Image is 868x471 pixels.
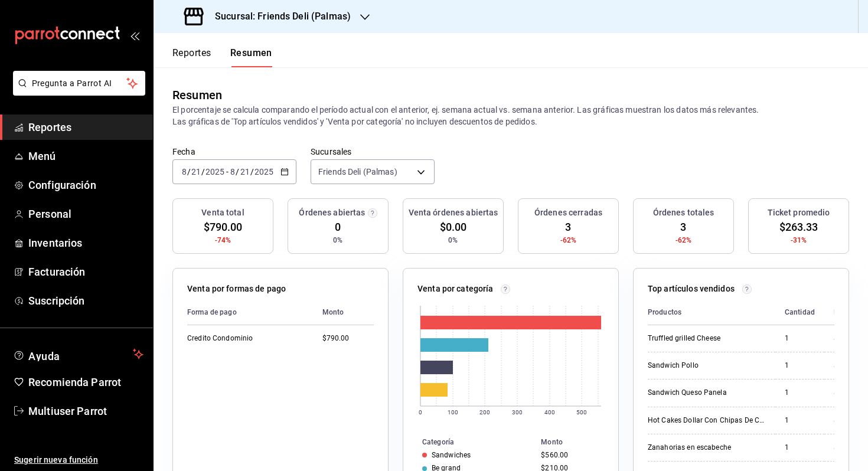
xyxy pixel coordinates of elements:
[536,436,618,449] th: Monto
[785,388,815,398] div: 1
[834,416,861,426] div: $85.00
[544,409,555,416] text: 400
[240,167,250,176] input: --
[440,219,467,235] span: $0.00
[785,443,815,453] div: 1
[335,219,341,235] span: 0
[8,86,145,98] a: Pregunta a Parrot AI
[653,207,714,219] h3: Órdenes totales
[187,300,313,325] th: Forma de pago
[419,409,422,416] text: 0
[28,403,143,419] span: Multiuser Parrot
[479,409,490,416] text: 200
[648,361,766,371] div: Sandwich Pollo
[13,71,145,96] button: Pregunta a Parrot AI
[32,77,127,90] span: Pregunta a Parrot AI
[541,451,599,459] div: $560.00
[648,300,775,325] th: Productos
[204,219,243,235] span: $790.00
[187,283,286,295] p: Venta por formas de pago
[28,293,143,309] span: Suscripción
[28,206,143,222] span: Personal
[14,454,143,466] span: Sugerir nueva función
[534,207,602,219] h3: Órdenes cerradas
[576,409,587,416] text: 500
[403,436,536,449] th: Categoría
[230,47,272,67] button: Resumen
[172,47,272,67] div: navigation tabs
[28,347,128,361] span: Ayuda
[648,283,735,295] p: Top artículos vendidos
[680,219,686,235] span: 3
[130,31,139,40] button: open_drawer_menu
[779,219,818,235] span: $263.33
[648,388,766,398] div: Sandwich Queso Panela
[28,374,143,390] span: Recomienda Parrot
[205,9,351,24] h3: Sucursal: Friends Deli (Palmas)
[834,443,861,453] div: $50.00
[318,166,397,178] span: Friends Deli (Palmas)
[172,104,849,127] p: El porcentaje se calcula comparando el período actual con el anterior, ej. semana actual vs. sema...
[311,148,435,156] label: Sucursales
[236,167,239,176] span: /
[205,167,225,176] input: ----
[512,409,523,416] text: 300
[28,235,143,251] span: Inventarios
[28,119,143,135] span: Reportes
[333,235,342,246] span: 0%
[201,207,244,219] h3: Venta total
[313,300,374,325] th: Monto
[560,235,577,246] span: -62%
[834,361,861,371] div: $180.00
[187,167,191,176] span: /
[834,388,861,398] div: $170.00
[250,167,254,176] span: /
[791,235,807,246] span: -31%
[187,333,304,344] div: Credito Condominio
[215,235,231,246] span: -74%
[172,86,222,104] div: Resumen
[28,264,143,280] span: Facturación
[201,167,205,176] span: /
[322,333,374,344] div: $790.00
[299,207,365,219] h3: Órdenes abiertas
[172,148,296,156] label: Fecha
[28,148,143,164] span: Menú
[565,219,571,235] span: 3
[785,333,815,344] div: 1
[648,333,766,344] div: Truffled grilled Cheese
[648,416,766,426] div: Hot Cakes Dollar Con Chipas De Chocolate
[676,235,692,246] span: -62%
[834,333,861,344] div: $210.00
[181,167,187,176] input: --
[448,409,458,416] text: 100
[254,167,274,176] input: ----
[230,167,236,176] input: --
[775,300,824,325] th: Cantidad
[824,300,861,325] th: Monto
[448,235,458,246] span: 0%
[768,207,830,219] h3: Ticket promedio
[432,451,471,459] div: Sandwiches
[191,167,201,176] input: --
[409,207,498,219] h3: Venta órdenes abiertas
[785,416,815,426] div: 1
[226,167,229,176] span: -
[172,47,211,67] button: Reportes
[785,361,815,371] div: 1
[417,283,494,295] p: Venta por categoría
[648,443,766,453] div: Zanahorias en escabeche
[28,177,143,193] span: Configuración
